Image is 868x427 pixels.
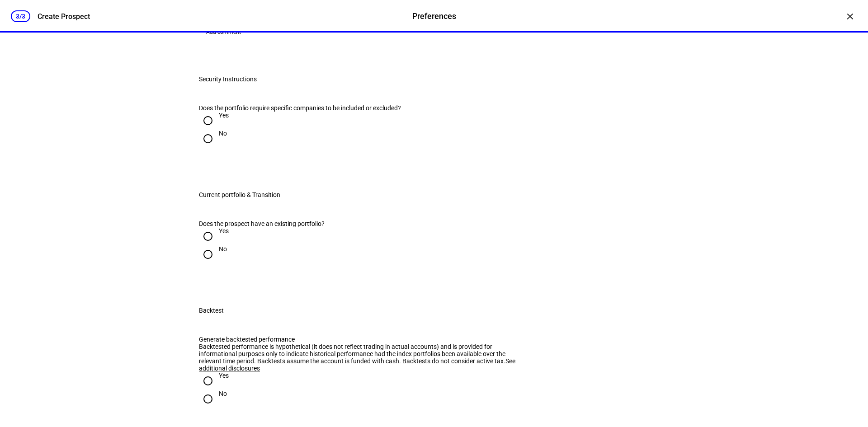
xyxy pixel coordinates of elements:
div: Does the prospect have an existing portfolio? [199,220,528,227]
div: Preferences [412,10,456,22]
div: Security Instructions [199,75,257,83]
div: No [219,130,227,137]
div: Backtest [199,307,224,314]
div: Yes [219,112,229,119]
div: No [219,245,227,253]
div: Create Prospect [38,12,90,21]
div: Current portfolio & Transition [199,191,280,198]
div: Generate backtested performance [199,336,528,343]
div: Does the portfolio require specific companies to be included or excluded? [199,104,528,112]
span: See additional disclosures [199,357,515,372]
div: Yes [219,227,229,235]
div: Yes [219,372,229,379]
div: No [219,390,227,397]
div: × [843,9,857,23]
div: 3/3 [11,10,30,22]
div: Backtested performance is hypothetical (it does not reflect trading in actual accounts) and is pr... [199,343,528,372]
